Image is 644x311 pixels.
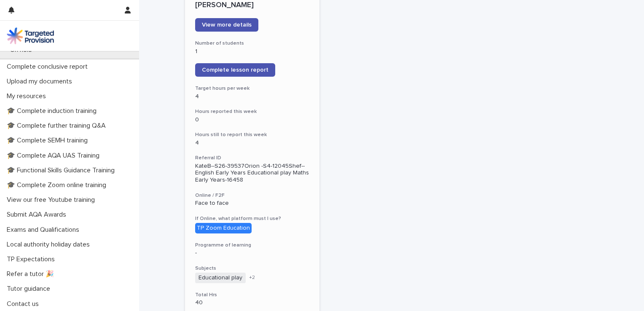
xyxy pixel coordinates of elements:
[195,116,309,123] p: 0
[202,22,252,28] span: View more details
[202,67,268,73] span: Complete lesson report
[195,192,309,199] h3: Online / F2F
[195,18,258,32] a: View more details
[3,300,46,308] p: Contact us
[3,270,61,278] p: Refer a tutor 🎉
[195,215,309,222] h3: If Online, what platform must I use?
[3,285,57,293] p: Tutor guidance
[195,163,309,184] p: KateB--S26-39537Orion -S4-12045Shef--English Early Years Educational play Maths Early Years-16458
[3,63,94,71] p: Complete conclusive report
[195,265,309,272] h3: Subjects
[195,242,309,249] h3: Programme of learning
[195,223,252,233] div: TP Zoom Education
[195,200,309,207] p: Face to face
[249,275,255,280] span: + 2
[195,48,309,55] p: 1
[195,108,309,115] h3: Hours reported this week
[195,292,309,298] h3: Total Hrs
[3,241,97,249] p: Local authority holiday dates
[195,63,275,77] a: Complete lesson report
[3,92,53,100] p: My resources
[3,226,86,234] p: Exams and Qualifications
[7,27,54,44] img: M5nRWzHhSzIhMunXDL62
[195,299,309,306] p: 40
[3,166,121,174] p: 🎓 Functional Skills Guidance Training
[195,85,309,92] h3: Target hours per week
[3,211,73,219] p: Submit AQA Awards
[3,122,113,130] p: 🎓 Complete further training Q&A
[195,139,309,147] p: 4
[195,1,309,10] p: [PERSON_NAME]
[195,155,309,161] h3: Referral ID
[195,131,309,138] h3: Hours still to report this week
[195,249,309,257] p: -
[3,196,102,204] p: View our free Youtube training
[3,137,94,145] p: 🎓 Complete SEMH training
[3,255,62,263] p: TP Expectations
[3,78,79,86] p: Upload my documents
[195,273,246,283] span: Educational play
[3,181,113,189] p: 🎓 Complete Zoom online training
[3,107,103,115] p: 🎓 Complete induction training
[3,152,106,160] p: 🎓 Complete AQA UAS Training
[195,93,309,100] p: 4
[195,40,309,47] h3: Number of students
